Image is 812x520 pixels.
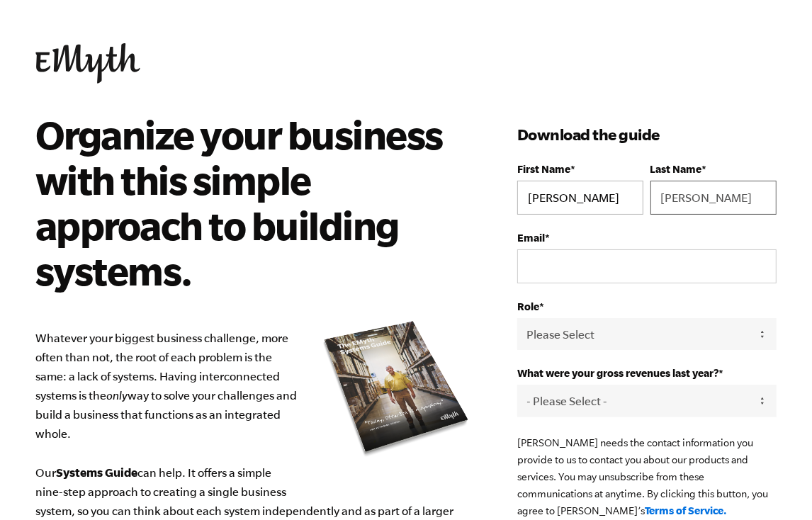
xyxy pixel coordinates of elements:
[741,452,812,520] iframe: Chat Widget
[517,367,718,379] span: What were your gross revenues last year?
[106,389,128,402] i: only
[517,232,545,244] span: Email
[35,43,140,84] img: EMyth
[517,123,777,146] h3: Download the guide
[319,316,475,461] img: e-myth systems guide organize your business
[35,112,454,293] h2: Organize your business with this simple approach to building systems.
[517,300,539,312] span: Role
[645,504,727,516] a: Terms of Service.
[517,163,570,175] span: First Name
[56,465,137,479] b: Systems Guide
[650,163,702,175] span: Last Name
[517,434,777,519] p: [PERSON_NAME] needs the contact information you provide to us to contact you about our products a...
